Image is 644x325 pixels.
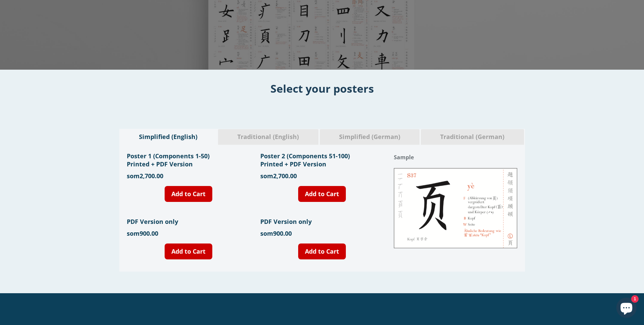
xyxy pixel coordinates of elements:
span: som900.00 [260,229,292,237]
a: Add to Cart [165,186,212,202]
span: Simplified (English) [125,133,212,141]
a: Add to Cart [298,243,346,259]
h1: PDF Version only [260,217,384,226]
span: som2,700.00 [260,172,297,180]
inbox-online-store-chat: Shopify online store chat [614,298,639,320]
a: Add to Cart [165,243,212,259]
h1: PDF Version only [127,217,250,226]
span: Traditional (English) [223,133,313,141]
span: som2,700.00 [127,172,163,180]
h1: Sample [394,152,517,163]
h1: Poster 2 (Components 51-100) Printed + PDF Version [260,152,384,168]
a: Add to Cart [298,186,346,202]
span: Traditional (German) [426,133,519,141]
span: Simplified (German) [325,133,415,141]
h1: Poster 1 (Components 1-50) Printed + PDF Version [127,152,250,168]
span: som900.00 [127,229,158,237]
